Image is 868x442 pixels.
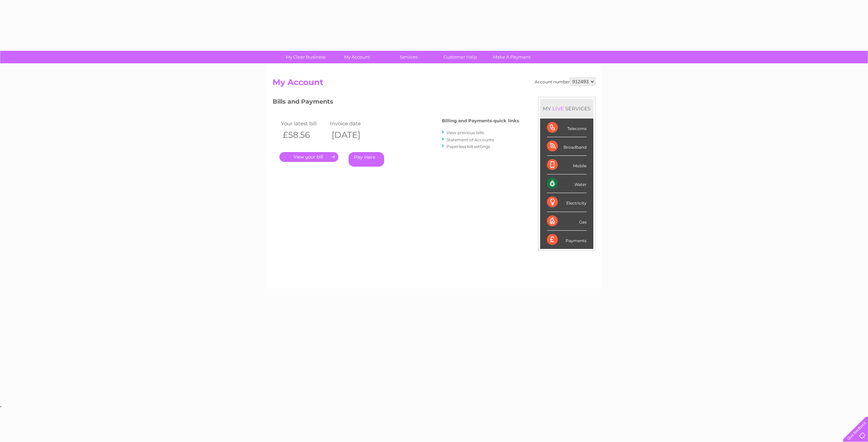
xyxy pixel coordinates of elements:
[279,152,338,162] a: .
[447,130,484,135] a: View previous bills
[540,99,593,118] div: MY SERVICES
[547,212,587,231] div: Gas
[547,174,587,193] div: Water
[273,97,519,109] h3: Bills and Payments
[328,128,377,142] th: [DATE]
[547,156,587,174] div: Mobile
[349,152,384,167] a: Pay Here
[547,231,587,249] div: Payments
[442,118,519,123] h4: Billing and Payments quick links
[535,78,595,86] div: Account number
[273,78,595,90] h2: My Account
[447,137,494,142] a: Statement of Accounts
[329,51,385,63] a: My Account
[278,51,334,63] a: My Clear Business
[432,51,488,63] a: Customer Help
[551,105,565,112] div: LIVE
[447,144,490,149] a: Paperless bill settings
[279,128,328,142] th: £58.56
[484,51,540,63] a: Make A Payment
[381,51,437,63] a: Services
[279,119,328,128] td: Your latest bill
[547,193,587,212] div: Electricity
[547,137,587,156] div: Broadband
[547,119,587,137] div: Telecoms
[328,119,377,128] td: Invoice date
